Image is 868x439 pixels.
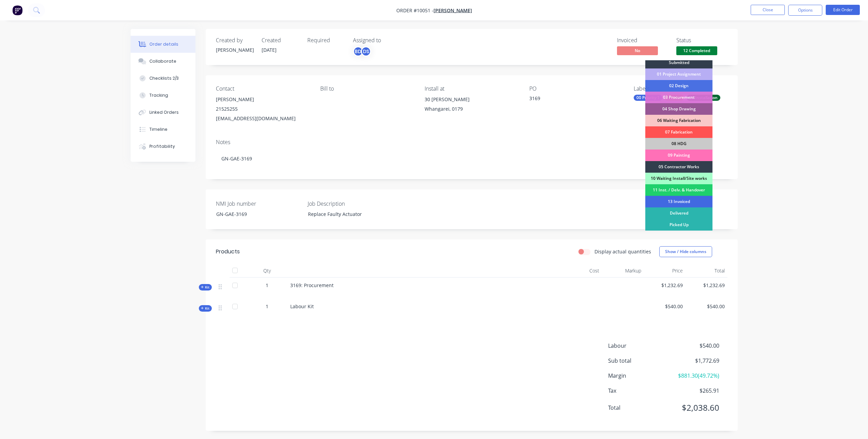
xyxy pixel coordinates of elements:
div: Order details [149,41,178,47]
div: 06 Waiting Fabrication [645,115,712,126]
div: Labels [634,85,727,92]
div: 09 Painting [645,150,712,161]
span: Kit [201,285,210,290]
div: [EMAIL_ADDRESS][DOMAIN_NAME] [216,114,309,123]
button: Profitability [131,138,195,155]
span: 3169: Procurement [290,282,334,288]
div: [PERSON_NAME] [216,46,253,53]
div: Delivered [645,207,712,219]
div: Kit [199,305,212,312]
div: [PERSON_NAME] [216,95,309,104]
span: Margin [608,372,669,380]
label: NMI Job number [216,200,301,208]
button: Linked Orders [131,104,195,121]
span: 1 [266,282,268,289]
button: Timeline [131,121,195,138]
div: Whangarei, 0179 [425,104,518,114]
span: Kit [201,306,210,311]
div: Install at [425,85,518,92]
span: $1,772.69 [668,357,719,365]
button: Checklists 2/3 [131,70,195,87]
button: Tracking [131,87,195,104]
button: 12 Completed [676,46,717,57]
div: Status [676,37,727,44]
div: 10 Waiting Install/Site works [645,173,712,184]
span: $540.00 [688,303,725,310]
div: Price [644,264,686,278]
div: Contact [216,85,309,92]
span: Labour Kit [290,303,314,310]
div: Created [262,37,299,44]
span: Tax [608,387,669,395]
div: Checklists 2/3 [149,75,179,81]
div: PO [529,85,623,92]
div: 02 Design [645,80,712,92]
span: $1,232.69 [647,282,683,289]
div: Submitted [645,57,712,68]
button: Collaborate [131,53,195,70]
div: Kit [199,284,212,291]
div: Profitability [149,143,175,150]
span: $2,038.60 [668,402,719,414]
span: $540.00 [647,303,683,310]
div: 08 HDG [645,138,712,150]
div: DS [361,46,371,57]
div: Notes [216,139,727,145]
span: 12 Completed [676,46,717,55]
div: [PERSON_NAME]21525255[EMAIL_ADDRESS][DOMAIN_NAME] [216,95,309,123]
div: 07 Fabrication [645,126,712,138]
span: $265.91 [668,387,719,395]
span: [DATE] [262,47,277,53]
div: GN-GAE-3169 [211,209,296,219]
div: Qty [247,264,288,278]
button: Show / Hide columns [659,246,712,257]
span: $881.30 ( 49.72 %) [668,372,719,380]
button: Order details [131,36,195,53]
label: Job Description [308,200,393,208]
button: BDDS [353,46,371,57]
div: Linked Orders [149,109,179,115]
div: Replace Faulty Actuator [303,209,388,219]
div: Bill to [320,85,414,92]
button: Options [788,5,822,16]
span: $1,232.69 [688,282,725,289]
label: Display actual quantities [594,248,651,255]
div: Total [686,264,727,278]
div: 05 Contractor Works [645,161,712,173]
div: BD [353,46,363,57]
button: Close [751,5,785,15]
div: 30 [PERSON_NAME]Whangarei, 0179 [425,95,518,116]
div: 01 Project Assignment [645,68,712,80]
div: Picked Up [645,219,712,231]
div: Products [216,248,240,256]
div: Created by [216,37,253,44]
button: Edit Order [826,5,860,15]
div: Tracking [149,92,168,98]
div: Timeline [149,126,167,132]
span: $540.00 [668,342,719,350]
img: Factory [12,5,23,15]
span: Total [608,404,669,412]
div: Collaborate [149,58,176,64]
div: Assigned to [353,37,421,44]
span: 1 [266,303,268,310]
div: Invoiced [617,37,668,44]
div: 21525255 [216,104,309,114]
div: Required [307,37,345,44]
div: Markup [602,264,644,278]
div: 30 [PERSON_NAME] [425,95,518,104]
span: Labour [608,342,669,350]
span: No [617,46,658,55]
div: Cost [560,264,602,278]
div: 04 Shop Drawing [645,103,712,115]
span: Order #10051 - [396,7,433,14]
div: 03 Procurement [645,92,712,103]
div: 00 Priority 1 [634,95,662,101]
div: 11 Inst. / Delv. & Handover [645,184,712,196]
span: Sub total [608,357,669,365]
a: [PERSON_NAME] [433,7,472,14]
div: 13 Invoiced [645,196,712,207]
div: 3169 [529,95,615,104]
div: GN-GAE-3169 [216,148,727,169]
